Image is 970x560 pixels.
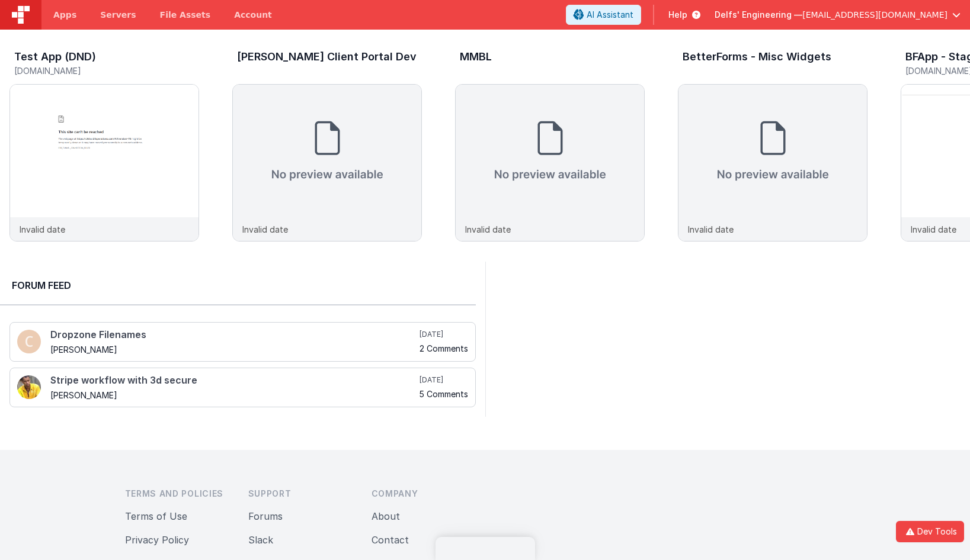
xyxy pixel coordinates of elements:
h3: Support [248,488,353,500]
p: Invalid date [242,223,288,236]
span: File Assets [160,9,211,21]
h3: MMBL [460,51,492,63]
a: Terms of Use [125,510,187,522]
h2: Forum Feed [12,278,464,292]
span: Help [668,9,687,21]
h3: Company [372,488,476,500]
h5: [DATE] [420,330,468,339]
button: Delfs' Engineering — [EMAIL_ADDRESS][DOMAIN_NAME] [715,9,961,21]
h3: Test App (DND) [14,51,96,63]
h4: Dropzone Filenames [50,330,417,340]
p: Invalid date [688,223,734,236]
span: Apps [53,9,76,21]
a: Slack [248,534,273,546]
a: Privacy Policy [125,534,189,546]
img: 13_2.png [17,375,41,399]
span: Delfs' Engineering — [715,9,802,21]
button: About [372,509,400,523]
h5: [PERSON_NAME] [50,391,417,400]
span: Servers [100,9,136,21]
h3: [PERSON_NAME] Client Portal Dev [237,51,417,63]
span: [EMAIL_ADDRESS][DOMAIN_NAME] [802,9,947,21]
button: Forums [248,509,283,523]
h5: 2 Comments [420,344,468,353]
h5: 5 Comments [420,390,468,398]
button: AI Assistant [566,5,641,25]
p: Invalid date [911,223,956,236]
h3: BetterForms - Misc Widgets [683,51,831,63]
h5: [PERSON_NAME] [50,345,417,354]
h3: Terms and Policies [125,488,229,500]
button: Contact [372,533,409,547]
a: About [372,510,400,522]
button: Dev Tools [896,521,964,542]
img: 100.png [17,330,41,353]
button: Slack [248,533,273,547]
a: Dropzone Filenames [PERSON_NAME] [DATE] 2 Comments [9,322,476,362]
h5: [DATE] [420,375,468,385]
h4: Stripe workflow with 3d secure [50,375,417,386]
h5: [DOMAIN_NAME] [14,66,199,75]
span: AI Assistant [587,9,633,21]
p: Invalid date [465,223,511,236]
a: Stripe workflow with 3d secure [PERSON_NAME] [DATE] 5 Comments [9,368,476,407]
